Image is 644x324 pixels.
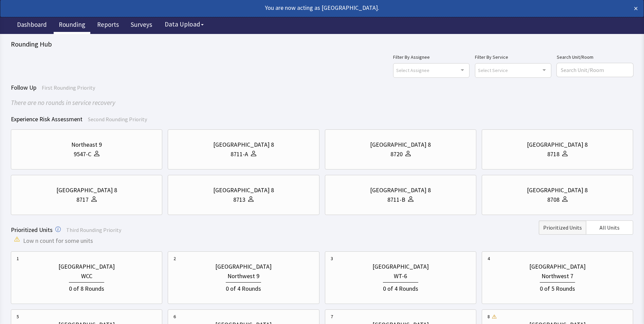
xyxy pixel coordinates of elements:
div: 6 [173,313,176,320]
a: Dashboard [12,17,52,34]
div: 8711-A [231,149,248,159]
div: 8717 [76,195,89,204]
span: Select Assignee [396,66,429,74]
div: [GEOGRAPHIC_DATA] 8 [213,140,274,149]
a: Reports [92,17,124,34]
button: All Units [586,220,633,235]
div: 8718 [547,149,559,159]
div: Follow Up [11,83,633,92]
a: Rounding [54,17,90,34]
div: 4 [487,255,490,262]
button: Prioritized Units [539,220,586,235]
div: 8720 [390,149,403,159]
span: Prioritized Units [11,226,53,234]
div: [GEOGRAPHIC_DATA] [215,262,272,271]
div: Northwest 7 [541,271,573,281]
div: [GEOGRAPHIC_DATA] 8 [370,185,431,195]
div: 8708 [547,195,559,204]
div: 0 of 4 Rounds [226,282,261,293]
div: [GEOGRAPHIC_DATA] 8 [527,140,588,149]
div: 0 of 8 Rounds [69,282,104,293]
div: WCC [81,271,92,281]
span: Prioritized Units [543,223,582,232]
span: Third Rounding Priority [66,227,121,233]
span: Select Service [478,66,508,74]
label: Filter By Assignee [393,53,470,61]
span: First Rounding Priority [42,84,95,91]
label: Filter By Service [475,53,551,61]
input: Search Unit/Room [557,63,633,77]
div: 3 [331,255,333,262]
div: 1 [17,255,19,262]
div: 7 [331,313,333,320]
div: [GEOGRAPHIC_DATA] 8 [56,185,117,195]
label: Search Unit/Room [557,53,633,61]
span: All Units [600,223,620,232]
div: 5 [17,313,19,320]
div: [GEOGRAPHIC_DATA] 8 [527,185,588,195]
div: 8713 [233,195,245,204]
div: 0 of 5 Rounds [540,282,575,293]
div: 9547-C [74,149,91,159]
div: Rounding Hub [11,39,633,49]
div: [GEOGRAPHIC_DATA] [529,262,586,271]
span: Second Rounding Priority [88,116,147,123]
div: 8711-B [387,195,405,204]
button: × [634,3,638,14]
div: 0 of 4 Rounds [383,282,418,293]
span: Low n count for some units [23,236,93,246]
a: Surveys [126,17,157,34]
div: Northeast 9 [71,140,102,149]
div: WT-6 [394,271,407,281]
div: Experience Risk Assessment [11,114,633,124]
div: 2 [173,255,176,262]
div: [GEOGRAPHIC_DATA] [58,262,115,271]
div: [GEOGRAPHIC_DATA] 8 [213,185,274,195]
div: You are now acting as [GEOGRAPHIC_DATA]. [6,3,575,13]
div: There are no rounds in service recovery [11,98,633,108]
div: 8 [487,313,490,320]
div: [GEOGRAPHIC_DATA] [372,262,429,271]
div: Northwest 9 [227,271,259,281]
button: Data Upload [161,18,208,31]
div: [GEOGRAPHIC_DATA] 8 [370,140,431,149]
